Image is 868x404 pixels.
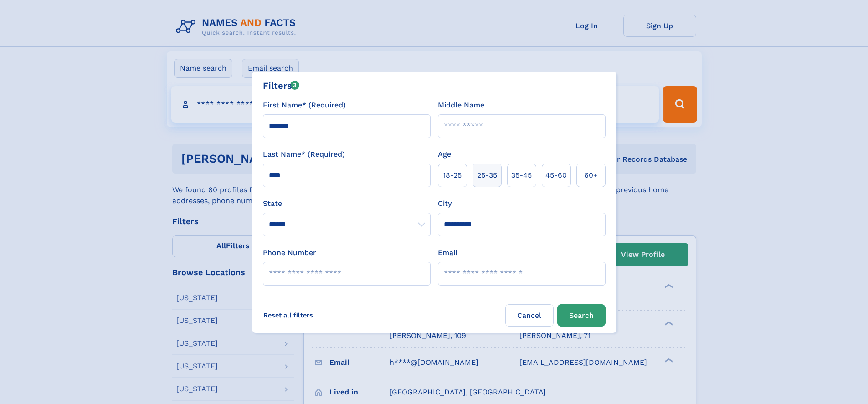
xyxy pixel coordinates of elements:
label: State [263,198,431,209]
span: 18‑25 [443,170,462,181]
button: Search [557,304,606,327]
label: Cancel [505,304,554,327]
span: 45‑60 [545,170,567,181]
div: Filters [263,79,300,92]
span: 35‑45 [511,170,532,181]
label: Last Name* (Required) [263,149,345,160]
label: Age [438,149,451,160]
span: 60+ [584,170,598,181]
label: Middle Name [438,100,484,111]
label: Phone Number [263,247,316,258]
label: City [438,198,452,209]
label: Reset all filters [257,304,319,326]
span: 25‑35 [477,170,497,181]
label: First Name* (Required) [263,100,346,111]
label: Email [438,247,457,258]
